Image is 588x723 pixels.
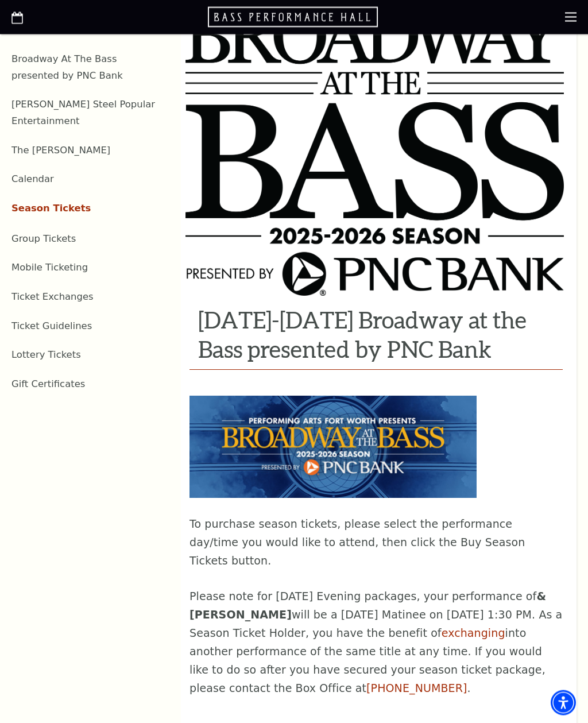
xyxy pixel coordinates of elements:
[366,682,467,695] a: call 817-212-4450
[198,306,568,364] h3: [DATE]-[DATE] Broadway at the Bass presented by PNC Bank
[11,350,81,361] a: Lottery Tickets
[208,6,380,29] a: Open this option
[189,396,477,498] img: To purchase season tickets, please select the performance day/time you would like to attend, then...
[189,590,546,621] strong: & [PERSON_NAME]
[551,690,576,716] div: Accessibility Menu
[11,262,88,273] a: Mobile Ticketing
[11,54,123,82] a: Broadway At The Bass presented by PNC Bank
[11,145,110,156] a: The [PERSON_NAME]
[189,588,563,698] p: Please note for [DATE] Evening packages, your performance of will be a [DATE] Matinee on [DATE] 1...
[11,321,92,332] a: Ticket Guidelines
[442,627,505,640] a: exchanging
[11,174,54,185] a: Calendar
[189,516,563,571] p: To purchase season tickets, please select the performance day/time you would like to attend, then...
[11,379,85,390] a: Gift Certificates
[11,9,23,26] a: Open this option
[11,203,91,214] a: Season Tickets
[11,99,155,127] a: [PERSON_NAME] Steel Popular Entertainment
[11,234,76,245] a: Group Tickets
[11,292,94,303] a: Ticket Exchanges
